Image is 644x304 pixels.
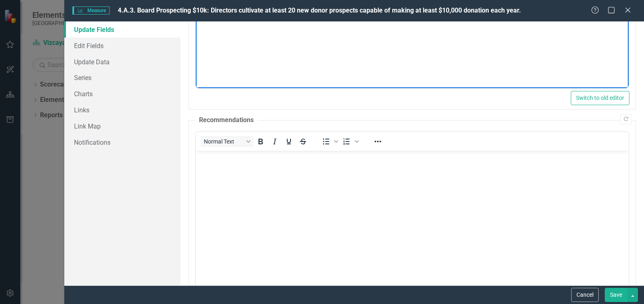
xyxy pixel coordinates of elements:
button: Block Normal Text [201,136,253,147]
div: Numbered list [341,136,361,147]
button: Save [605,288,627,302]
span: Normal Text [204,138,244,145]
button: Reveal or hide additional toolbar items [371,136,385,147]
button: Switch to old editor [571,91,629,105]
span: Measure [72,6,109,15]
div: Bullet list [320,136,340,147]
span: 4.A.3. Board Prospecting $10k: Directors cultivate at least 20 new donor prospects capable of mak... [118,6,521,14]
p: Identifying new prospects without prospect research tool does not establish enough qualified pros... [2,2,431,12]
a: Charts [64,86,180,102]
a: Series [64,70,180,86]
a: Update Fields [64,21,180,38]
a: Update Data [64,54,180,70]
iframe: Rich Text Area [196,151,629,292]
button: Strikethrough [296,136,310,147]
button: Underline [282,136,296,147]
a: Links [64,102,180,118]
button: Cancel [571,288,599,302]
button: Bold [254,136,267,147]
a: Notifications [64,134,180,150]
a: Edit Fields [64,38,180,54]
button: Italic [268,136,282,147]
legend: Recommendations [195,116,258,125]
a: Link Map [64,118,180,134]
